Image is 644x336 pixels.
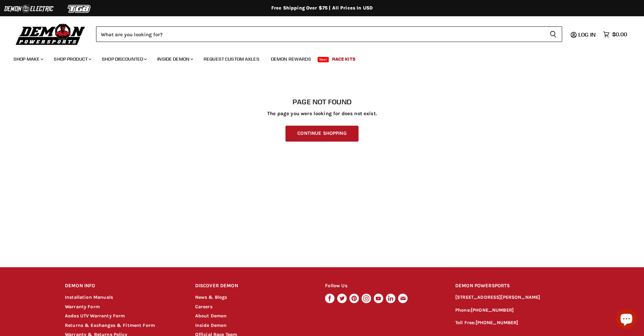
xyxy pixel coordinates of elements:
span: Log in [578,31,596,38]
a: Request Custom Axles [199,52,264,66]
a: Shop Make [8,52,47,66]
a: Inside Demon [152,52,197,66]
a: Inside Demon [195,322,227,328]
p: Toll Free: [455,319,579,327]
p: [STREET_ADDRESS][PERSON_NAME] [455,294,579,301]
a: Returns & Exchanges & Fitment Form [65,322,155,328]
form: Product [96,26,562,42]
a: Log in [575,31,600,38]
a: Aodes UTV Warranty Form [65,313,125,319]
a: [PHONE_NUMBER] [471,307,514,313]
a: Demon Rewards [266,52,316,66]
button: Search [544,26,562,42]
h2: Follow Us [325,278,442,294]
p: Phone: [455,307,579,314]
h1: Page not found [65,98,579,106]
a: [PHONE_NUMBER] [476,320,519,325]
span: New! [318,57,329,62]
ul: Main menu [8,49,625,66]
input: Search [96,26,544,42]
a: Shop Discounted [97,52,151,66]
img: Demon Powersports [14,22,88,46]
h2: DEMON INFO [65,278,182,294]
a: $0.00 [600,29,630,39]
img: TGB Logo 2 [54,2,105,15]
a: About Demon [195,313,227,319]
inbox-online-store-chat: Shopify online store chat [614,309,639,331]
a: Race Kits [327,52,361,66]
h2: DISCOVER DEMON [195,278,313,294]
a: Installation Manuals [65,294,113,300]
h2: DEMON POWERSPORTS [455,278,579,294]
span: $0.00 [612,31,627,38]
a: Shop Product [49,52,95,66]
a: News & Blogs [195,294,227,300]
a: Continue Shopping [285,126,358,142]
p: The page you were looking for does not exist. [65,111,579,117]
img: Demon Electric Logo 2 [3,2,54,15]
a: Warranty Form [65,304,100,310]
div: Free Shipping Over $75 | All Prices In USD [51,5,593,11]
a: Careers [195,304,212,310]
